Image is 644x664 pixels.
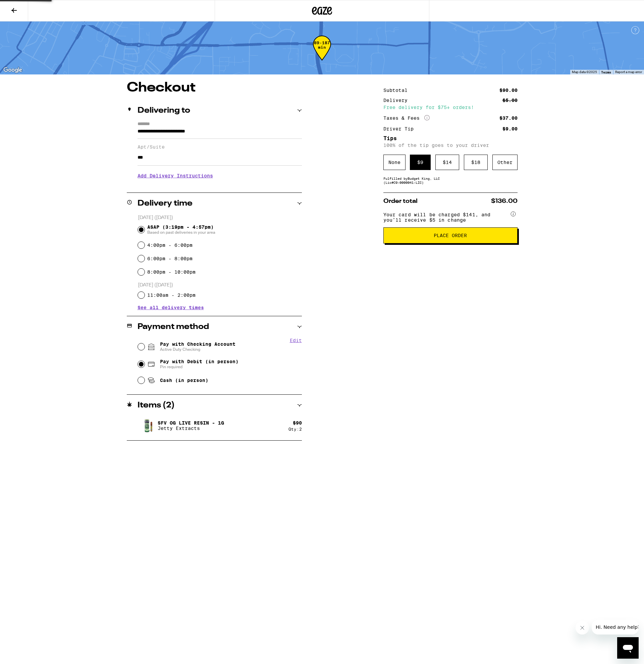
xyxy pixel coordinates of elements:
[147,269,196,275] label: 8:00pm - 10:00pm
[160,347,235,352] span: Active Duty Checking
[383,143,518,148] p: 100% of the tip goes to your driver
[138,305,204,310] button: See all delivery times
[576,621,589,634] iframe: Close message
[158,426,224,431] p: Jetty Extracts
[138,416,156,435] img: SFV OG Live Resin - 1g
[410,155,431,170] div: $ 9
[383,155,406,170] div: None
[160,341,235,352] span: Pay with Checking Account
[288,427,302,431] div: Qty: 2
[592,620,639,634] iframe: Message from company
[615,70,642,74] a: Report a map error
[147,242,193,248] label: 4:00pm - 6:00pm
[383,105,518,110] div: Free delivery for $75+ orders!
[147,256,193,261] label: 6:00pm - 8:00pm
[138,282,302,288] p: [DATE] ([DATE])
[435,155,459,170] div: $ 14
[138,215,302,221] p: [DATE] ([DATE])
[160,378,208,383] span: Cash (in person)
[383,176,518,184] div: Fulfilled by Budget King, LLC (Lic# C9-0000041-LIC )
[491,198,518,204] span: $136.00
[138,144,302,150] label: Apt/Suite
[499,88,518,93] div: $90.00
[127,81,302,95] h1: Checkout
[158,420,224,426] p: SFV OG Live Resin - 1g
[138,323,209,331] h2: Payment method
[147,224,215,235] span: ASAP (3:19pm - 4:57pm)
[138,183,302,189] p: We'll contact you at [PHONE_NUMBER] when we arrive
[434,233,467,238] span: Place Order
[293,420,302,426] div: $ 90
[502,98,518,103] div: $5.00
[138,168,302,183] h3: Add Delivery Instructions
[383,136,518,141] h5: Tips
[2,66,24,74] img: Google
[464,155,488,170] div: $ 18
[4,5,48,10] span: Hi. Need any help?
[502,126,518,131] div: $9.00
[383,227,518,243] button: Place Order
[290,338,302,343] button: Edit
[383,88,412,93] div: Subtotal
[313,41,331,66] div: 89-187 min
[138,107,190,115] h2: Delivering to
[601,70,611,74] a: Terms
[147,230,215,235] span: Based on past deliveries in your area
[138,401,175,409] h2: Items ( 2 )
[617,637,639,659] iframe: Button to launch messaging window
[383,115,430,121] div: Taxes & Fees
[492,155,518,170] div: Other
[160,364,238,370] span: Pin required
[499,116,518,120] div: $37.00
[383,210,509,223] span: Your card will be charged $141, and you’ll receive $5 in change
[138,200,193,208] h2: Delivery time
[2,66,24,74] a: Open this area in Google Maps (opens a new window)
[147,292,196,298] label: 11:00am - 2:00pm
[383,126,418,131] div: Driver Tip
[572,70,597,74] span: Map data ©2025
[160,359,238,364] span: Pay with Debit (in person)
[383,198,418,204] span: Order total
[383,98,412,103] div: Delivery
